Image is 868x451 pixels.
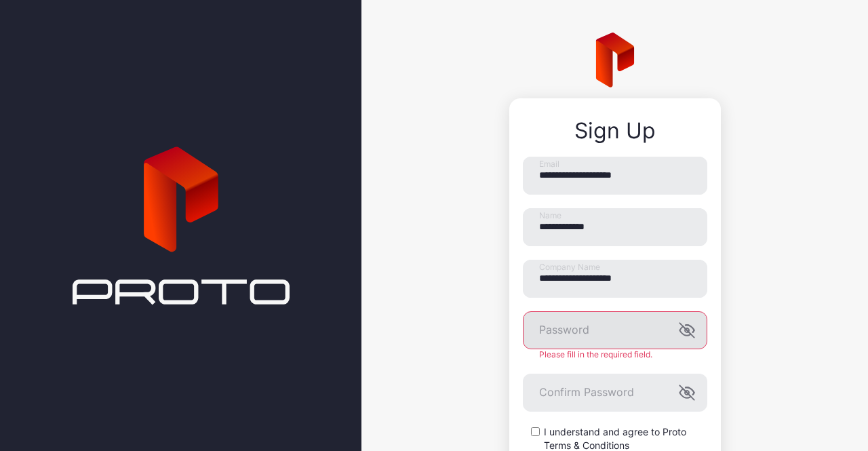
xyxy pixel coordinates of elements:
[679,385,695,401] button: Confirm Password
[523,374,707,412] input: Confirm Password
[523,208,707,246] input: Name
[523,349,707,360] div: Please fill in the required field.
[523,260,707,298] input: Company Name
[523,157,707,195] input: Email
[523,119,707,143] div: Sign Up
[523,311,707,349] input: Password
[679,322,695,338] button: Password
